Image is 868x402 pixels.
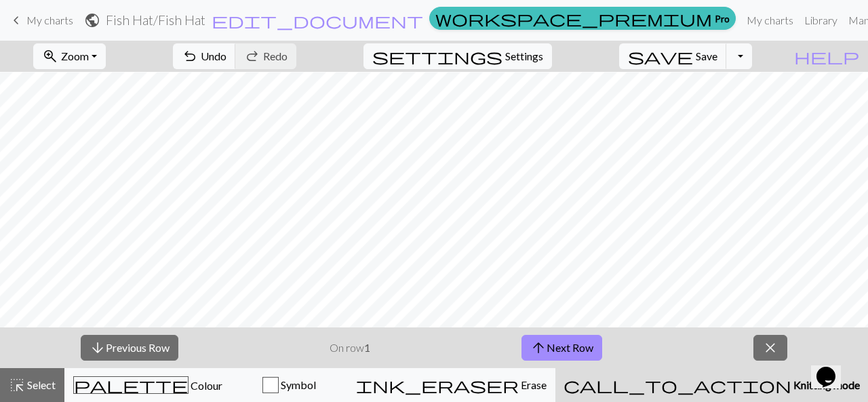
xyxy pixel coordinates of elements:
[799,7,843,34] a: Library
[519,378,547,391] span: Erase
[201,49,226,62] span: Undo
[33,43,106,69] button: Zoom
[84,11,100,30] span: public
[8,11,24,30] span: keyboard_arrow_left
[696,49,717,62] span: Save
[9,376,25,395] span: highlight_alt
[279,378,316,391] span: Symbol
[61,49,89,62] span: Zoom
[794,47,859,66] span: help
[42,47,58,66] span: zoom_in
[372,48,502,64] i: Settings
[811,348,854,388] iframe: chat widget
[372,47,502,66] span: settings
[81,335,178,361] button: Previous Row
[189,379,222,392] span: Colour
[429,7,736,30] a: Pro
[212,11,423,30] span: edit_document
[530,338,547,357] span: arrow_upward
[741,7,799,34] a: My charts
[106,12,205,28] h2: Fish Hat / Fish Hat
[330,340,370,356] p: On row
[173,43,236,69] button: Undo
[25,378,56,391] span: Select
[505,48,543,64] span: Settings
[435,9,712,28] span: workspace_premium
[564,376,791,395] span: call_to_action
[182,47,198,66] span: undo
[762,338,778,357] span: close
[26,14,73,26] span: My charts
[8,9,73,32] a: My charts
[74,376,188,395] span: palette
[364,341,370,354] strong: 1
[90,338,106,357] span: arrow_downward
[628,47,693,66] span: save
[363,43,552,69] button: SettingsSettings
[555,368,868,402] button: Knitting mode
[347,368,555,402] button: Erase
[521,335,602,361] button: Next Row
[791,378,860,391] span: Knitting mode
[356,376,519,395] span: ink_eraser
[619,43,727,69] button: Save
[231,368,347,402] button: Symbol
[64,368,231,402] button: Colour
